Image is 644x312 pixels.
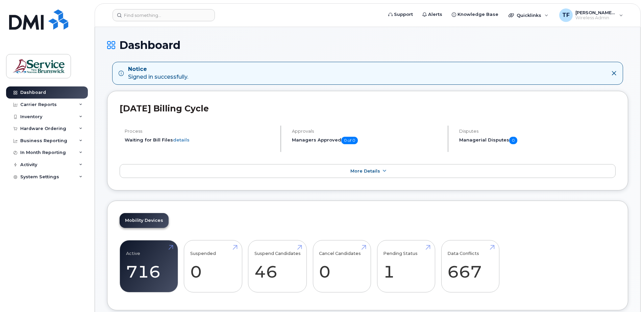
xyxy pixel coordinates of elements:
h5: Managerial Disputes [459,137,616,144]
h5: Managers Approved [292,137,442,144]
li: Waiting for Bill Files [125,137,275,143]
a: Suspend Candidates 46 [254,244,301,289]
span: More Details [350,168,380,174]
a: Data Conflicts 667 [447,244,493,289]
span: 0 of 0 [341,137,358,144]
h4: Process [125,129,275,134]
h2: [DATE] Billing Cycle [120,103,616,113]
span: 0 [509,137,517,144]
a: Pending Status 1 [383,244,429,289]
strong: Notice [128,66,188,73]
a: Suspended 0 [190,244,236,289]
div: Signed in successfully. [128,66,188,81]
a: Mobility Devices [120,213,169,228]
h4: Disputes [459,129,616,134]
a: details [173,137,190,142]
h4: Approvals [292,129,442,134]
h1: Dashboard [107,39,628,51]
a: Active 716 [126,244,172,289]
a: Cancel Candidates 0 [319,244,365,289]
